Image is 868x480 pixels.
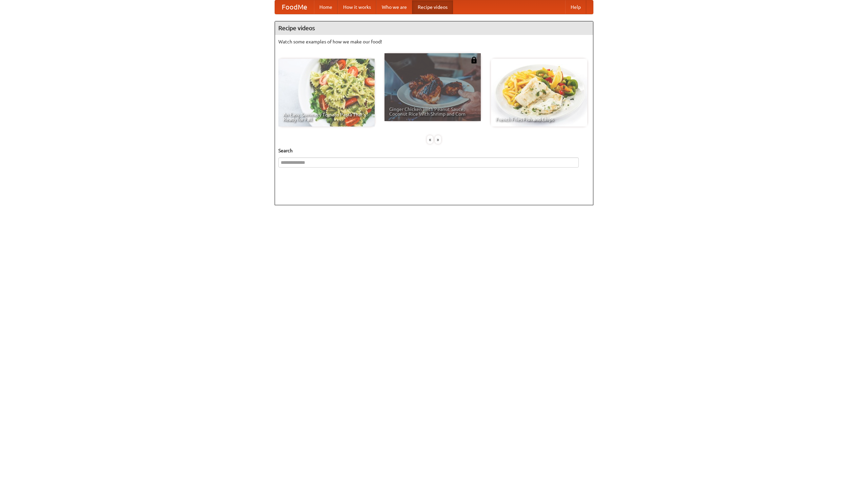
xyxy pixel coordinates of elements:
[338,0,376,14] a: How it works
[314,0,338,14] a: Home
[275,21,593,35] h4: Recipe videos
[412,0,453,14] a: Recipe videos
[435,135,441,144] div: »
[376,0,412,14] a: Who we are
[496,117,583,122] span: French Fries Fish and Chips
[278,38,590,45] p: Watch some examples of how we make our food!
[427,135,433,144] div: «
[278,59,375,127] a: An Easy, Summery Tomato Pasta That's Ready for Fall
[471,57,477,63] img: 483408.png
[491,59,587,127] a: French Fries Fish and Chips
[565,0,586,14] a: Help
[275,0,314,14] a: FoodMe
[278,147,590,154] h5: Search
[283,112,370,122] span: An Easy, Summery Tomato Pasta That's Ready for Fall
